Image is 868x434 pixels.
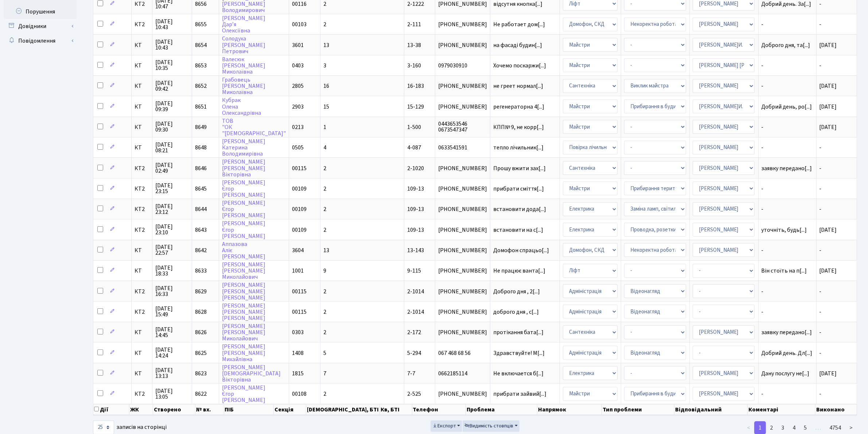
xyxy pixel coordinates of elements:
[820,328,822,336] span: -
[292,205,307,213] span: 00109
[323,246,329,254] span: 13
[224,404,274,415] th: ПІБ
[602,404,674,415] th: Тип проблеми
[195,123,207,131] span: 8649
[155,367,189,379] span: [DATE] 13:13
[135,63,149,69] span: КТ
[762,164,812,172] span: заявку передано[...]
[407,205,424,213] span: 109-13
[292,144,304,152] span: 0505
[323,308,326,316] span: 2
[748,404,816,415] th: Коментарі
[135,268,149,274] span: КТ
[292,41,304,49] span: 3601
[762,103,812,111] span: Добрий день, ро[...]
[135,227,149,233] span: КТ2
[323,205,326,213] span: 2
[820,349,822,357] span: -
[762,41,810,49] span: Доброго дня, та[...]
[135,124,149,130] span: КТ
[222,363,281,384] a: [PERSON_NAME][DEMOGRAPHIC_DATA]Вікторівна
[493,41,542,49] span: на фасаді будин[...]
[135,350,149,356] span: КТ
[323,41,329,49] span: 13
[493,103,544,111] span: регенераторна 4[...]
[4,34,77,48] a: Повідомлення
[323,328,326,336] span: 2
[323,123,326,131] span: 1
[222,179,265,199] a: [PERSON_NAME]Єгор[PERSON_NAME]
[407,288,424,296] span: 2-1014
[93,404,129,415] th: Дії
[323,349,326,357] span: 5
[292,20,307,28] span: 00103
[195,404,224,415] th: № вх.
[222,97,261,117] a: КубракОленаОлександрівна
[407,267,421,275] span: 9-115
[195,144,207,152] span: 8648
[438,121,487,133] span: 0443653546 0673547347
[153,404,195,415] th: Створено
[195,308,207,316] span: 8628
[135,371,149,376] span: КТ
[407,370,415,378] span: 7-7
[195,328,207,336] span: 8626
[537,404,602,415] th: Напрямок
[407,226,424,234] span: 109-13
[820,267,837,275] span: [DATE]
[155,347,189,359] span: [DATE] 14:24
[135,186,149,192] span: КТ2
[195,103,207,111] span: 8651
[155,162,189,174] span: [DATE] 02:49
[407,103,424,111] span: 15-129
[674,404,748,415] th: Відповідальний
[323,164,326,172] span: 2
[438,268,487,274] span: [PHONE_NUMBER]
[129,404,153,415] th: ЖК
[155,101,189,112] span: [DATE] 09:39
[762,145,813,150] span: -
[155,224,189,235] span: [DATE] 23:10
[762,247,813,253] span: -
[222,137,265,158] a: [PERSON_NAME]КатеринаВолодимирівна
[431,421,462,432] button: Експорт
[222,55,265,76] a: Валесюк[PERSON_NAME]Миколаївна
[762,186,813,192] span: -
[292,370,304,378] span: 1815
[438,1,487,7] span: [PHONE_NUMBER]
[762,124,813,130] span: -
[292,267,304,275] span: 1001
[222,384,265,404] a: [PERSON_NAME]Єгор[PERSON_NAME]
[493,226,543,234] span: встановити на с[...]
[135,42,149,48] span: КТ
[438,350,487,356] span: 067 468 68 56
[412,404,466,415] th: Телефон
[155,142,189,153] span: [DATE] 08:21
[222,158,265,179] a: [PERSON_NAME][PERSON_NAME]Вікторівна
[292,123,304,131] span: 0213
[407,246,424,254] span: 13-143
[323,82,329,90] span: 16
[407,123,421,131] span: 1-500
[155,39,189,51] span: [DATE] 10:43
[407,164,424,172] span: 2-1020
[820,144,822,152] span: -
[493,164,546,172] span: Прошу вжити зах[...]
[493,370,544,378] span: Не включается б[...]
[155,80,189,92] span: [DATE] 09:42
[432,422,456,430] span: Експорт
[493,20,545,28] span: Не работает дом[...]
[155,244,189,256] span: [DATE] 22:57
[323,370,326,378] span: 7
[323,103,329,111] span: 15
[135,21,149,27] span: КТ2
[195,349,207,357] span: 8625
[820,288,822,296] span: -
[155,285,189,297] span: [DATE] 16:33
[135,145,149,150] span: КТ
[135,391,149,397] span: КТ2
[222,240,265,261] a: АппазоваАліє[PERSON_NAME]
[306,404,380,415] th: [DEMOGRAPHIC_DATA], БТІ
[195,185,207,193] span: 8645
[222,343,265,363] a: [PERSON_NAME][PERSON_NAME]Михайлівна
